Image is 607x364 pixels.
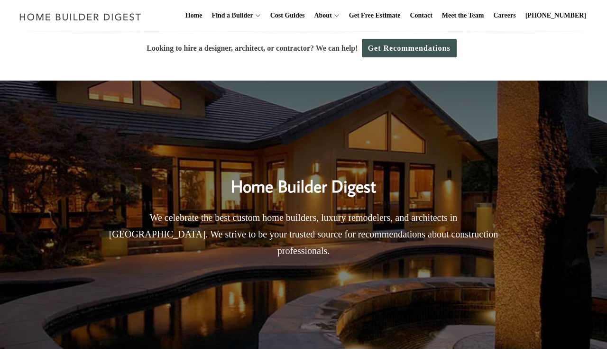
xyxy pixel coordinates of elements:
[310,0,331,31] a: About
[182,0,206,31] a: Home
[208,0,253,31] a: Find a Builder
[15,8,146,26] img: Home Builder Digest
[438,0,488,31] a: Meet the Team
[406,0,436,31] a: Contact
[345,0,405,31] a: Get Free Estimate
[102,209,505,259] p: We celebrate the best custom home builders, luxury remodelers, and architects in [GEOGRAPHIC_DATA...
[267,0,309,31] a: Cost Guides
[102,156,505,199] h2: Home Builder Digest
[522,0,590,31] a: [PHONE_NUMBER]
[362,39,457,57] a: Get Recommendations
[490,0,520,31] a: Careers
